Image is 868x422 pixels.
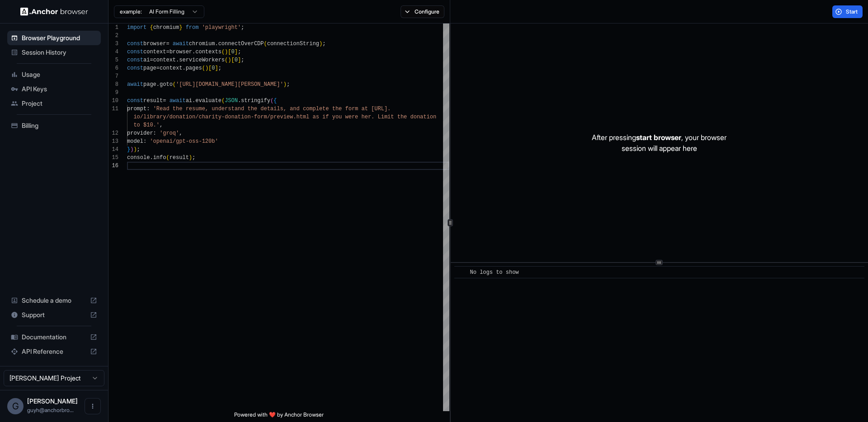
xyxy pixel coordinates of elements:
span: ​ [459,268,463,277]
span: = [163,98,166,104]
span: ) [319,41,322,47]
span: Project [22,99,97,108]
span: guyh@anchorbrowser.io [27,407,74,413]
div: Browser Playground [7,31,101,45]
p: After pressing , your browser session will appear here [592,132,726,154]
span: 0 [235,57,238,63]
span: example: [120,8,142,15]
span: ) [283,81,287,88]
span: ) [205,65,208,71]
span: serviceWorkers [179,57,225,63]
span: 'Read the resume, understand the details, and comp [153,106,316,112]
span: : [146,106,150,112]
div: Usage [7,67,101,82]
span: stringify [241,98,270,104]
span: 0 [212,65,215,71]
span: browser [170,49,192,55]
div: 15 [108,154,118,162]
span: Guy Hayou [27,397,78,405]
span: ] [238,57,241,63]
span: console [127,155,150,161]
div: 12 [108,129,118,137]
span: context [153,57,176,63]
span: '[URL][DOMAIN_NAME][PERSON_NAME]' [176,81,283,88]
span: . [182,65,185,71]
span: . [192,98,195,104]
span: , [179,130,182,136]
span: ) [189,155,192,161]
span: . [176,57,179,63]
span: connectOverCDP [218,41,264,47]
span: Schedule a demo [22,296,86,305]
span: await [173,41,189,47]
span: info [153,155,166,161]
span: pages [186,65,202,71]
span: ( [270,98,274,104]
span: ) [225,49,228,55]
span: . [156,81,160,88]
span: : [153,130,156,136]
span: . [215,41,218,47]
span: ) [130,146,133,153]
div: 8 [108,80,118,89]
span: Browser Playground [22,33,97,42]
span: API Keys [22,84,97,94]
span: 0 [231,49,234,55]
div: 6 [108,64,118,72]
span: ( [264,41,267,47]
span: ; [137,146,140,153]
span: Start [846,8,859,15]
span: No logs to show [470,269,519,276]
span: ; [287,81,290,88]
span: API Reference [22,347,86,356]
span: provider [127,130,153,136]
span: context [143,49,166,55]
div: 16 [108,162,118,170]
span: ; [322,41,325,47]
span: ( [202,65,205,71]
span: . [238,98,241,104]
span: lete the form at [URL]. [316,106,391,112]
span: ; [241,24,244,31]
span: const [127,41,143,47]
span: } [127,146,130,153]
div: Schedule a demo [7,293,101,308]
div: 4 [108,48,118,56]
span: import [127,24,146,31]
span: ; [218,65,222,71]
span: : [143,138,146,145]
div: G [7,398,24,414]
div: 2 [108,32,118,40]
span: Billing [22,121,97,130]
button: Configure [401,5,444,18]
span: ] [215,65,218,71]
div: 14 [108,145,118,154]
span: 'groq' [160,130,179,136]
button: Start [832,5,863,18]
div: Session History [7,45,101,60]
span: [ [228,49,231,55]
span: page [143,65,156,71]
span: ; [192,155,195,161]
div: 1 [108,23,118,32]
div: Support [7,308,101,322]
span: await [170,98,186,104]
div: Billing [7,118,101,133]
div: Documentation [7,330,101,344]
span: = [166,41,169,47]
span: evaluate [195,98,222,104]
span: ] [235,49,238,55]
div: 7 [108,72,118,80]
div: 11 [108,105,118,113]
span: ) [228,57,231,63]
span: ; [238,49,241,55]
div: API Keys [7,82,101,96]
span: contexts [195,49,222,55]
span: JSON [225,98,238,104]
span: ai [143,57,150,63]
span: context [160,65,182,71]
span: = [166,49,169,55]
span: goto [160,81,173,88]
span: 'openai/gpt-oss-120b' [150,138,218,145]
div: 9 [108,89,118,97]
